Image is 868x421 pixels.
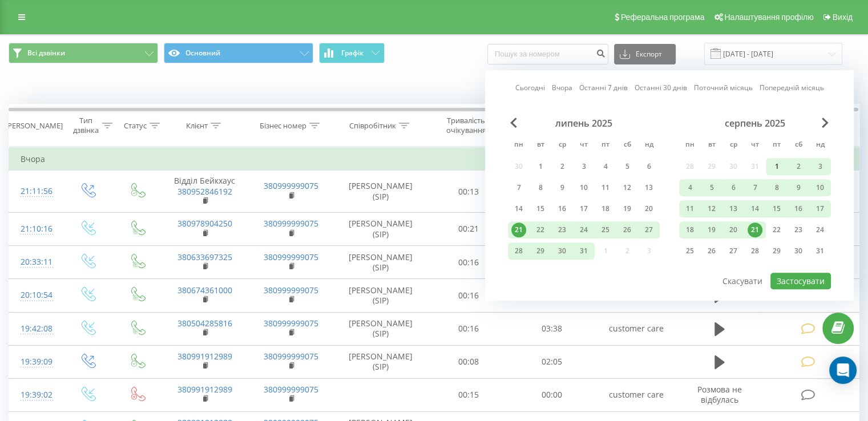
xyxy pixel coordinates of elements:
[701,221,722,238] div: вт 19 серп 2025 р.
[701,200,722,217] div: вт 12 серп 2025 р.
[533,244,548,258] div: 29
[722,221,744,238] div: ср 20 серп 2025 р.
[598,180,613,195] div: 11
[619,137,636,154] abbr: субота
[264,218,318,229] a: 380999999075
[427,312,510,345] td: 00:16
[551,179,573,196] div: ср 9 лип 2025 р.
[788,179,809,196] div: сб 9 серп 2025 р.
[641,201,656,216] div: 20
[334,345,427,378] td: [PERSON_NAME] (SIP)
[573,242,595,260] div: чт 31 лип 2025 р.
[722,179,744,196] div: ср 6 серп 2025 р.
[27,48,65,58] span: Всі дзвінки
[264,384,318,395] a: 380999999075
[791,244,806,258] div: 30
[725,137,742,154] abbr: середа
[716,273,769,289] button: Скасувати
[726,222,741,237] div: 20
[487,44,608,64] input: Пошук за номером
[576,159,591,174] div: 3
[530,242,551,260] div: вт 29 лип 2025 р.
[766,179,788,196] div: пт 8 серп 2025 р.
[530,158,551,175] div: вт 1 лип 2025 р.
[683,201,697,216] div: 11
[809,158,831,175] div: нд 3 серп 2025 р.
[72,116,99,135] div: Тип дзвінка
[809,179,831,196] div: нд 10 серп 2025 р.
[833,13,853,22] span: Вихід
[726,180,741,195] div: 6
[177,351,232,362] a: 380991912989
[177,285,232,295] a: 380674361000
[635,83,687,94] a: Останні 30 днів
[532,137,549,154] abbr: вівторок
[640,137,657,154] abbr: неділя
[555,222,570,237] div: 23
[21,284,51,306] div: 20:10:54
[555,180,570,195] div: 9
[746,137,764,154] abbr: четвер
[768,137,785,154] abbr: п’ятниця
[766,200,788,217] div: пт 15 серп 2025 р.
[576,201,591,216] div: 17
[573,200,595,217] div: чт 17 лип 2025 р.
[791,222,806,237] div: 23
[769,244,784,258] div: 29
[748,244,762,258] div: 28
[726,244,741,258] div: 27
[769,222,784,237] div: 22
[576,244,591,258] div: 31
[791,201,806,216] div: 16
[598,222,613,237] div: 25
[638,158,660,175] div: нд 6 лип 2025 р.
[508,221,530,238] div: пн 21 лип 2025 р.
[744,242,766,260] div: чт 28 серп 2025 р.
[595,158,616,175] div: пт 4 лип 2025 р.
[427,279,510,312] td: 00:16
[620,222,635,237] div: 26
[681,137,699,154] abbr: понеділок
[427,171,510,213] td: 00:13
[508,179,530,196] div: пн 7 лип 2025 р.
[555,201,570,216] div: 16
[533,180,548,195] div: 8
[683,180,697,195] div: 4
[722,200,744,217] div: ср 13 серп 2025 р.
[177,186,232,197] a: 380952846192
[744,200,766,217] div: чт 14 серп 2025 р.
[766,158,788,175] div: пт 1 серп 2025 р.
[595,179,616,196] div: пт 11 лип 2025 р.
[724,13,813,22] span: Налаштування профілю
[511,201,526,216] div: 14
[620,180,635,195] div: 12
[21,318,51,340] div: 19:42:08
[620,159,635,174] div: 5
[9,148,859,171] td: Вчора
[813,244,827,258] div: 31
[641,222,656,237] div: 27
[791,159,806,174] div: 2
[530,200,551,217] div: вт 15 лип 2025 р.
[638,179,660,196] div: нд 13 лип 2025 р.
[813,222,827,237] div: 24
[555,159,570,174] div: 2
[510,137,527,154] abbr: понеділок
[766,242,788,260] div: пт 29 серп 2025 р.
[788,200,809,217] div: сб 16 серп 2025 р.
[5,121,63,131] div: [PERSON_NAME]
[812,137,829,154] abbr: неділя
[641,159,656,174] div: 6
[334,171,427,213] td: [PERSON_NAME] (SIP)
[162,171,248,213] td: Відділ Бейкхаус
[530,179,551,196] div: вт 8 лип 2025 р.
[510,118,517,128] span: Previous Month
[164,43,313,63] button: Основний
[683,222,697,237] div: 18
[551,200,573,217] div: ср 16 лип 2025 р.
[551,221,573,238] div: ср 23 лип 2025 р.
[595,221,616,238] div: пт 25 лип 2025 р.
[760,83,824,94] a: Попередній місяць
[552,83,572,94] a: Вчора
[744,221,766,238] div: чт 21 серп 2025 р.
